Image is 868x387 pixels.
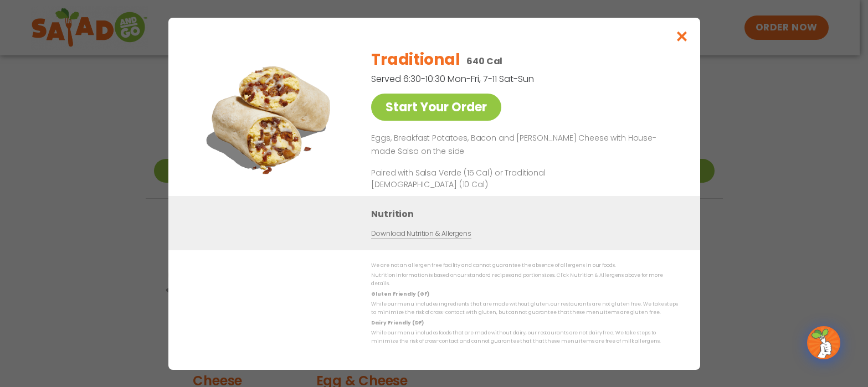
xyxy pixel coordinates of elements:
p: Eggs, Breakfast Potatoes, Bacon and [PERSON_NAME] Cheese with House-made Salsa on the side [371,132,674,158]
a: Download Nutrition & Allergens [371,228,471,239]
strong: Dairy Friendly (DF) [371,319,423,326]
h2: Traditional [371,48,460,71]
p: Nutrition information is based on our standard recipes and portion sizes. Click Nutrition & Aller... [371,271,678,288]
strong: Gluten Friendly (GF) [371,290,429,297]
p: While our menu includes ingredients that are made without gluten, our restaurants are not gluten ... [371,300,678,317]
a: Start Your Order [371,94,501,121]
p: We are not an allergen free facility and cannot guarantee the absence of allergens in our foods. [371,261,678,270]
p: 640 Cal [466,54,502,68]
p: While our menu includes foods that are made without dairy, our restaurants are not dairy free. We... [371,329,678,346]
img: wpChatIcon [808,327,839,358]
h3: Nutrition [371,207,684,220]
button: Close modal [664,18,700,55]
img: Featured product photo for Traditional [193,40,348,195]
p: Paired with Salsa Verde (15 Cal) or Traditional [DEMOGRAPHIC_DATA] (10 Cal) [371,167,576,190]
p: Served 6:30-10:30 Mon-Fri, 7-11 Sat-Sun [371,72,620,86]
